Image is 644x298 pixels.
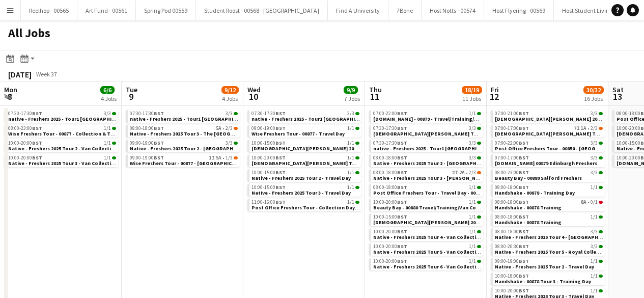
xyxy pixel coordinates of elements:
a: 10:00-20:00BST1/1Native - Freshers 2025 Tour 3 - Van Collection & Travel Day [8,154,116,166]
span: 2I [452,170,458,175]
span: Lady Garden 2025 Tour 2 - 00848 - Van Collection [251,145,432,152]
span: 3/3 [591,141,598,146]
span: 09:00-19:00 [130,155,164,160]
a: 09:00-19:00BST1/1Native - Freshers 2025 Tour 2 - Travel Day [495,258,603,269]
div: • [495,126,603,131]
span: Wise Freshers Tour - 00877 - Travel Day [251,130,345,137]
span: 1/1 [591,259,598,264]
div: 08:00-18:00BST3/3Native - Freshers 2025 Tour 2 - [GEOGRAPHIC_DATA][PERSON_NAME] [369,154,483,169]
div: 10:00-18:00BST1/1Handshake - 00878 Tour 3 - Training Day [491,273,605,287]
span: 2/3 [591,126,598,131]
div: 07:30-17:30BST3/3native - Freshers 2025 - Tour1 [GEOGRAPHIC_DATA] [247,110,361,125]
span: native - Freshers 2025 - Tour1 Paisley Campus [373,145,496,152]
span: 10:00-20:00 [373,244,407,249]
div: 10:00-15:00BST1/1[DEMOGRAPHIC_DATA][PERSON_NAME] 2025 Tour 2 - 00848 - Travel Day [369,213,483,228]
span: 8 [3,91,17,102]
div: 09:00-19:00BST1I5A•1/3Wise Freshers Tour - 00877 - [GEOGRAPHIC_DATA][PERSON_NAME] [126,154,240,169]
div: 07:30-17:30BST3/3native - Freshers 2025 - Tour1 [GEOGRAPHIC_DATA] [126,110,240,125]
span: BST [275,125,286,131]
span: 09:00-19:00 [495,259,529,264]
div: 08:00-18:00BST8A•0/1Handshake - 00878 Training [491,199,605,213]
span: 08:00-18:00 [495,200,529,205]
button: Art Fund - 00561 [77,1,136,20]
div: 10:00-15:00BST1/1[DEMOGRAPHIC_DATA][PERSON_NAME] 2025 Tour 2 - 00848 - Van Collection [247,140,361,154]
span: BST [154,140,164,146]
div: 4 Jobs [222,95,238,102]
div: • [130,126,238,131]
span: 10:00-15:00 [251,170,286,175]
span: 0/1 [591,200,598,205]
span: 3/3 [469,155,476,160]
button: Student Roost - 00568 - [GEOGRAPHIC_DATA] [196,1,328,20]
span: 1/1 [591,274,598,279]
span: 1/1 [347,170,354,175]
span: 1/1 [469,229,476,234]
span: 1/1 [347,155,354,160]
span: Lady Garden 2025 Tour 2 - 00848 - Travel Day [373,219,544,226]
span: Native - Freshers 2025 Tour 3 - Van Collection & Travel Day [8,160,149,167]
a: 07:00-17:00BST7I1A•2/3[DEMOGRAPHIC_DATA][PERSON_NAME] Tour 1 - 00848 - [GEOGRAPHIC_DATA] [495,125,603,137]
span: Post Office Freshers Tour - 00850 - University of Edinburgh [495,145,630,152]
span: BST [519,287,529,294]
span: 9/9 [344,86,358,94]
span: Native - Freshers 2025 Tour 4 - Van Collection & Travel Day [373,234,514,240]
div: [DATE] [8,69,32,79]
span: 1/1 [104,141,111,146]
span: 07:00-21:00 [495,111,529,116]
span: 11:00-16:00 [251,200,286,205]
a: 07:30-17:30BST3/3native - Freshers 2025 - Tour1 [GEOGRAPHIC_DATA] [8,110,116,122]
span: 08:00-18:00 [130,126,164,131]
span: 13 [611,91,624,102]
a: 07:00-17:00BST3/3[DOMAIN_NAME] 00879 Edinburgh Freshers [495,154,603,166]
div: 08:00-18:00BST1/1Handshake - 00878 - Training Day [491,184,605,199]
div: 07:30-17:30BST3/3native - Freshers 2025 - Tour1 [GEOGRAPHIC_DATA] [4,110,118,125]
div: 10:00-15:00BST1/1Native - Freshers 2025 Tour 3 - Travel Day [247,184,361,199]
span: Trip.com 00879 Edinburgh Freshers [495,160,597,167]
a: 08:00-20:30BST3/3Native - Freshers 2025 Tour 5 - Royal College of Art Freshers [495,243,603,255]
span: BST [397,154,407,161]
a: 10:00-15:00BST1/1[DEMOGRAPHIC_DATA][PERSON_NAME] 2025 Tour 2 - 00848 - Travel Day [373,213,481,225]
span: 1/1 [469,244,476,249]
div: 08:00-23:00BST1/1Wise Freshers Tour - 00877 - Collection & Travel Day [4,125,118,140]
div: 08:00-20:30BST3/3Native - Freshers 2025 Tour 5 - Royal College of Art Freshers [491,243,605,258]
span: 08:00-18:00 [373,155,407,160]
span: 07:00-17:00 [495,126,529,131]
a: 10:00-15:00BST1/1Native - Freshers 2025 Tour 2 - Travel Day [251,169,359,181]
div: 7 Jobs [344,95,360,102]
span: Native - Freshers 2025 Tour 2 - Travel Day [251,175,351,181]
span: 3/3 [591,155,598,160]
span: 10 [246,91,261,102]
span: 07:00-22:00 [373,111,407,116]
span: 08:00-18:00 [495,229,529,234]
span: BST [519,258,529,264]
span: BST [519,125,529,131]
a: 11:00-16:00BST1/1Post Office Freshers Tour - Collection Day - 00850 [251,199,359,210]
span: Post Office Freshers Tour - Collection Day - 00850 [251,204,372,211]
span: BST [397,213,407,220]
span: Beauty Bay - 00880 Salford Freshers [495,175,582,181]
a: 08:00-18:00BST1/1Handshake - 00878 Training [495,213,603,225]
span: 9/12 [221,86,239,94]
button: Reelhop - 00565 [21,1,77,20]
a: 10:00-15:00BST1/1[DEMOGRAPHIC_DATA][PERSON_NAME] 2025 Tour 2 - 00848 - Van Collection [251,140,359,151]
span: Native - Freshers 2025 Tour 3 - Robert Gordon University [373,175,513,181]
span: 09:00-19:00 [130,141,164,146]
span: 08:00-23:00 [495,170,529,175]
div: 10:00-20:00BST1/1Native - Freshers 2025 Tour 5 - Van Collection & Travel Day [369,243,483,258]
span: 10:00-20:00 [8,155,42,160]
div: 10:00-20:00BST1/1Native - Freshers 2025 Tour 4 - Van Collection & Travel Day [369,228,483,243]
span: 11 [368,91,382,102]
span: BST [397,228,407,235]
span: 2/3 [226,126,233,131]
a: 10:00-20:00BST1/1Beauty Bay - 00880 Travel/Training/Van Collection [373,199,481,210]
span: Native - Freshers 2025 Tour 2 - Edinburgh Napier University [373,160,539,167]
div: 09:00-19:00BST1/1Native - Freshers 2025 Tour 2 - Travel Day [491,258,605,273]
span: BST [397,184,407,191]
span: 3/3 [234,112,238,115]
span: BST [32,110,42,117]
span: Fri [491,85,499,94]
span: 1/1 [591,214,598,220]
span: BST [397,125,407,131]
span: Native - Freshers 2025 Tour 5 - Royal College of Art Freshers [495,249,641,255]
span: 1/1 [355,127,359,130]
